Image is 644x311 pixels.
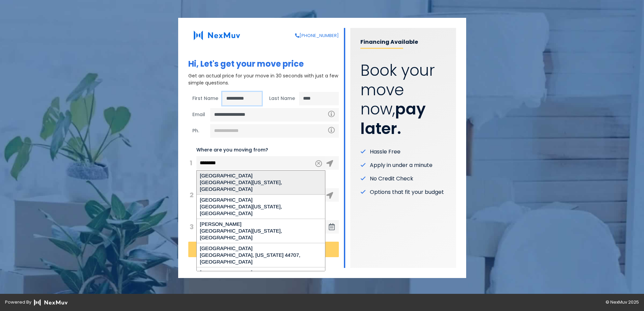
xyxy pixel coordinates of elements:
span: No Credit Check [370,175,413,183]
p: Book your move now, [360,61,446,138]
span: Hassle Free [370,148,400,156]
h1: Hi, Let's get your move price [188,59,339,69]
span: Options that fit your budget [370,188,444,196]
button: Let's Go! [188,242,339,257]
span: Ph. [188,124,210,138]
div: [GEOGRAPHIC_DATA][US_STATE], [GEOGRAPHIC_DATA] [200,228,322,241]
p: Financing Available [360,38,446,49]
div: [GEOGRAPHIC_DATA][US_STATE], [GEOGRAPHIC_DATA] [200,179,322,193]
p: Get an actual price for your move in 30 seconds with just a few simple questions. [188,72,339,87]
span: Last Name [265,92,299,105]
div: [GEOGRAPHIC_DATA] [200,197,322,203]
button: Clear [315,160,322,167]
div: [GEOGRAPHIC_DATA], [US_STATE] 44707, [GEOGRAPHIC_DATA] [200,252,322,265]
div: [GEOGRAPHIC_DATA] [200,269,322,276]
label: Where are you moving from? [196,146,268,153]
span: Email [188,108,210,122]
div: [PERSON_NAME] [200,221,322,228]
input: 123 Main St, City, ST ZIP [196,156,325,170]
div: [GEOGRAPHIC_DATA][US_STATE], [GEOGRAPHIC_DATA] [200,203,322,217]
a: [PHONE_NUMBER] [295,32,339,39]
span: First Name [188,92,222,105]
div: [GEOGRAPHIC_DATA] [200,245,322,252]
span: Apply in under a minute [370,161,432,169]
div: [GEOGRAPHIC_DATA] [200,172,322,179]
strong: pay later. [360,98,426,139]
img: NexMuv [188,28,246,43]
div: © NexMuv 2025 [322,299,644,306]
